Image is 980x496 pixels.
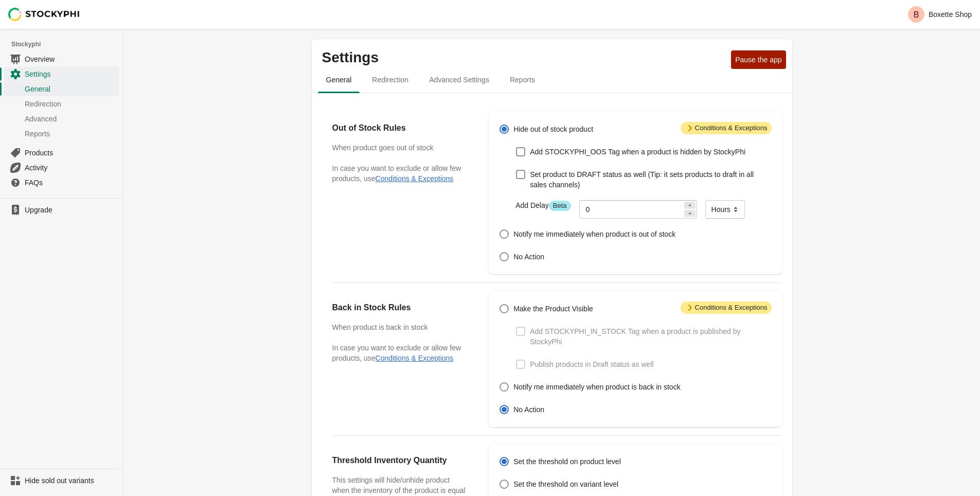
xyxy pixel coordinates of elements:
span: No Action [513,404,544,415]
span: FAQs [25,178,117,188]
h2: Back in Stock Rules [332,302,469,314]
span: Set the threshold on variant level [513,479,618,489]
a: Settings [4,66,119,81]
text: B [914,10,919,19]
a: Redirection [4,96,119,111]
span: Hide out of stock product [513,124,593,134]
button: general [316,66,362,93]
span: Upgrade [25,205,117,215]
a: FAQs [4,175,119,190]
span: Pause the app [735,56,781,64]
label: Add Delay [515,200,571,211]
span: Settings [25,69,117,79]
span: Advanced [25,114,117,124]
span: Redirection [25,99,117,109]
span: Stockyphi [11,39,123,49]
span: Advanced Settings [421,70,497,89]
h3: When product is back in stock [332,322,469,332]
span: Beta [549,201,571,211]
span: General [318,70,360,89]
span: Overview [25,54,117,64]
button: Pause the app [731,50,786,69]
a: Advanced [4,111,119,126]
a: General [4,81,119,96]
span: Add STOCKYPHI_IN_STOCK Tag when a product is published by StockyPhi [530,326,771,347]
button: Avatar with initials BBoxette Shop [904,4,976,25]
img: Stockyphi [8,8,80,21]
button: reports [500,66,545,93]
a: Reports [4,126,119,141]
button: Advanced settings [419,66,500,93]
span: Hide sold out variants [25,475,117,486]
span: Reports [502,70,543,89]
span: Conditions & Exceptions [681,302,772,314]
span: Products [25,148,117,158]
button: redirection [362,66,419,93]
span: Conditions & Exceptions [681,122,772,134]
span: Set product to DRAFT status as well (Tip: it sets products to draft in all sales channels) [530,169,771,190]
span: General [25,84,117,94]
span: Reports [25,129,117,139]
a: Hide sold out variants [4,473,119,488]
a: Activity [4,160,119,175]
p: Boxette Shop [929,10,972,19]
span: Set the threshold on product level [513,456,621,467]
span: Avatar with initials B [908,6,924,23]
p: Settings [322,49,727,66]
span: Notify me immediately when product is back in stock [513,382,680,392]
h3: When product goes out of stock [332,143,469,153]
a: Overview [4,51,119,66]
span: Activity [25,163,117,173]
a: Upgrade [4,203,119,217]
h2: Out of Stock Rules [332,122,469,134]
span: Notify me immediately when product is out of stock [513,229,675,239]
button: Conditions & Exceptions [376,354,454,362]
span: Publish products in Draft status as well [530,359,653,369]
span: No Action [513,252,544,262]
span: Add STOCKYPHI_OOS Tag when a product is hidden by StockyPhi [530,147,745,157]
h2: Threshold Inventory Quantity [332,454,469,467]
span: Redirection [364,70,417,89]
a: Products [4,145,119,160]
p: In case you want to exclude or allow few products, use [332,163,469,184]
span: Make the Product Visible [513,304,593,314]
p: In case you want to exclude or allow few products, use [332,343,469,363]
button: Conditions & Exceptions [376,174,454,183]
